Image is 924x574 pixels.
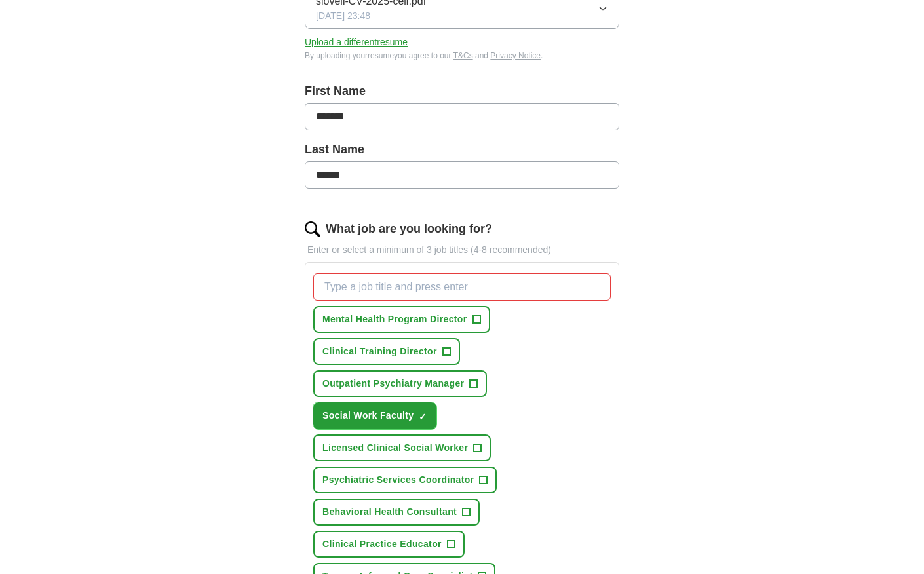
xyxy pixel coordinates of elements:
[313,273,611,301] input: Type a job title and press enter
[305,50,619,62] div: By uploading your resume you agree to our and .
[313,402,436,429] button: Social Work Faculty✓
[313,306,490,333] button: Mental Health Program Director
[313,467,497,493] button: Psychiatric Services Coordinator
[322,505,457,519] span: Behavioral Health Consultant
[313,338,460,365] button: Clinical Training Director
[322,537,442,551] span: Clinical Practice Educator
[305,35,408,49] button: Upload a differentresume
[305,141,619,159] label: Last Name
[313,499,480,526] button: Behavioral Health Consultant
[322,345,437,358] span: Clinical Training Director
[322,441,468,455] span: Licensed Clinical Social Worker
[305,221,320,237] img: search.png
[305,83,619,100] label: First Name
[322,313,467,326] span: Mental Health Program Director
[322,409,414,423] span: Social Work Faculty
[313,434,491,461] button: Licensed Clinical Social Worker
[322,377,464,391] span: Outpatient Psychiatry Manager
[490,51,541,60] a: Privacy Notice
[453,51,473,60] a: T&Cs
[313,531,465,558] button: Clinical Practice Educator
[313,370,487,397] button: Outpatient Psychiatry Manager
[326,220,492,238] label: What job are you looking for?
[322,473,474,487] span: Psychiatric Services Coordinator
[316,9,370,23] span: [DATE] 23:48
[419,411,427,422] span: ✓
[305,243,619,257] p: Enter or select a minimum of 3 job titles (4-8 recommended)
